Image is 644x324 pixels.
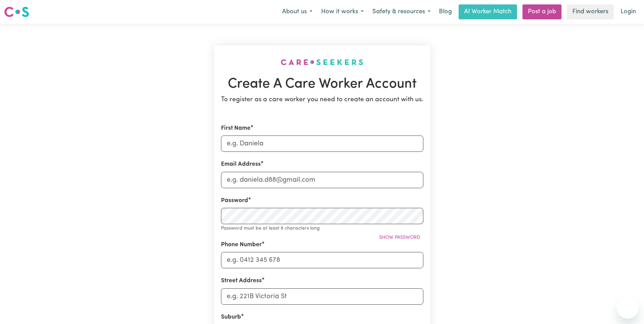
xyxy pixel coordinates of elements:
a: Post a job [522,4,562,19]
label: Password [221,196,248,205]
input: e.g. 0412 345 678 [221,252,423,268]
input: e.g. daniela.d88@gmail.com [221,172,423,188]
button: Show password [376,232,423,243]
a: Login [617,4,640,19]
label: Suburb [221,313,241,322]
button: How it works [317,5,368,19]
a: Find workers [567,4,614,19]
input: e.g. 221B Victoria St [221,288,423,305]
button: Safety & resources [368,5,435,19]
label: Email Address [221,160,261,169]
a: AI Worker Match [459,4,517,19]
p: To register as a care worker you need to create an account with us. [221,95,423,105]
label: Street Address [221,276,262,285]
img: Careseekers logo [4,6,29,18]
input: e.g. Daniela [221,136,423,152]
label: First Name [221,124,251,133]
label: Phone Number [221,240,262,249]
span: Show password [379,235,420,240]
a: Careseekers logo [4,4,29,20]
a: Blog [435,4,456,19]
h1: Create A Care Worker Account [221,76,423,92]
iframe: Button to launch messaging window [617,297,639,319]
small: Password must be at least 8 characters long [221,226,320,231]
button: About us [278,5,317,19]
